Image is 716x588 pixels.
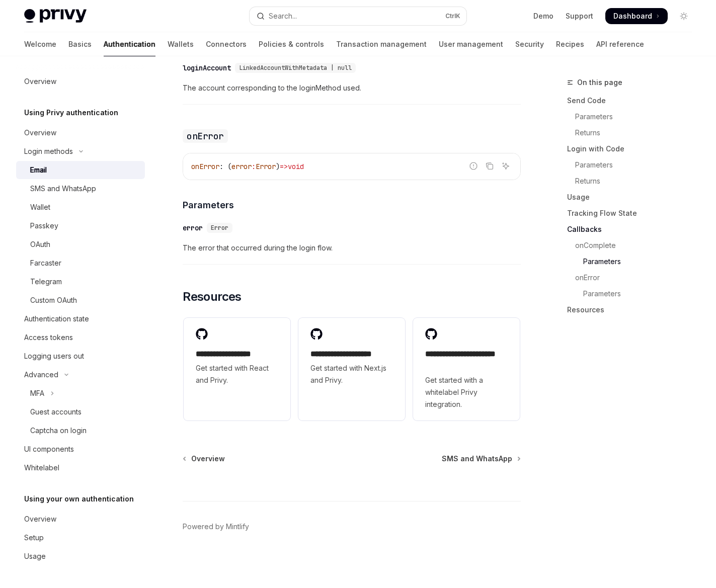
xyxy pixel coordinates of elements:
[16,235,145,254] a: OAuth
[191,454,225,464] span: Overview
[567,157,700,173] a: Parameters
[676,8,692,24] button: Toggle dark mode
[30,183,96,195] div: SMS and WhatsApp
[231,162,252,171] span: error
[24,550,46,562] div: Usage
[16,273,145,291] a: Telegram
[24,75,56,88] div: Overview
[30,276,62,288] div: Telegram
[442,454,512,464] span: SMS and WhatsApp
[24,127,56,139] div: Overview
[613,11,652,21] span: Dashboard
[567,173,700,189] a: Returns
[183,63,231,73] div: loginAccount
[219,162,231,171] span: : (
[567,221,700,237] a: Callbacks
[24,513,56,525] div: Overview
[310,362,393,386] span: Get started with Next.js and Privy.
[280,162,288,171] span: =>
[24,9,87,23] img: light logo
[425,374,508,410] span: Get started with a whitelabel Privy integration.
[16,347,145,365] a: Logging users out
[567,125,700,141] a: Returns
[567,286,700,302] a: Parameters
[288,162,304,171] span: void
[16,161,145,179] a: Email
[16,310,145,328] a: Authentication state
[567,205,700,221] a: Tracking Flow State
[566,11,593,21] a: Support
[16,142,145,160] button: Toggle Login methods section
[533,11,553,21] a: Demo
[16,217,145,235] a: Passkey
[336,32,427,56] a: Transaction management
[567,109,700,125] a: Parameters
[30,406,82,418] div: Guest accounts
[24,493,134,505] h5: Using your own authentication
[184,454,225,464] a: Overview
[16,510,145,528] a: Overview
[16,72,145,91] a: Overview
[16,254,145,272] a: Farcaster
[30,257,61,269] div: Farcaster
[442,454,520,464] a: SMS and WhatsApp
[24,532,44,544] div: Setup
[206,32,247,56] a: Connectors
[24,313,89,325] div: Authentication state
[259,32,324,56] a: Policies & controls
[16,459,145,477] a: Whitelabel
[16,291,145,309] a: Custom OAuth
[191,162,219,171] span: onError
[183,129,228,143] code: onError
[499,159,512,173] button: Ask AI
[16,328,145,347] a: Access tokens
[211,224,228,232] span: Error
[567,270,700,286] a: onError
[24,145,73,157] div: Login methods
[556,32,584,56] a: Recipes
[16,384,145,402] button: Toggle MFA section
[196,362,278,386] span: Get started with React and Privy.
[445,12,460,20] span: Ctrl K
[16,198,145,216] a: Wallet
[30,387,44,399] div: MFA
[483,159,496,173] button: Copy the contents from the code block
[24,107,118,119] h5: Using Privy authentication
[567,237,700,254] a: onComplete
[16,366,145,384] button: Toggle Advanced section
[16,403,145,421] a: Guest accounts
[567,189,700,205] a: Usage
[24,443,74,455] div: UI components
[30,294,77,306] div: Custom OAuth
[24,331,73,344] div: Access tokens
[16,529,145,547] a: Setup
[183,82,521,94] span: The account corresponding to the loginMethod used.
[30,164,47,176] div: Email
[567,302,700,318] a: Resources
[252,162,256,171] span: :
[239,64,352,72] span: LinkedAccountWithMetadata | null
[30,425,87,437] div: Captcha on login
[577,76,622,89] span: On this page
[16,422,145,440] a: Captcha on login
[250,7,467,25] button: Open search
[567,254,700,270] a: Parameters
[605,8,668,24] a: Dashboard
[68,32,92,56] a: Basics
[183,223,203,233] div: error
[515,32,544,56] a: Security
[183,198,234,212] span: Parameters
[30,238,50,250] div: OAuth
[16,180,145,198] a: SMS and WhatsApp
[276,162,280,171] span: )
[183,522,249,532] a: Powered by Mintlify
[104,32,155,56] a: Authentication
[24,350,84,362] div: Logging users out
[269,10,297,22] div: Search...
[24,369,58,381] div: Advanced
[256,162,276,171] span: Error
[16,440,145,458] a: UI components
[567,93,700,109] a: Send Code
[168,32,194,56] a: Wallets
[183,289,242,305] span: Resources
